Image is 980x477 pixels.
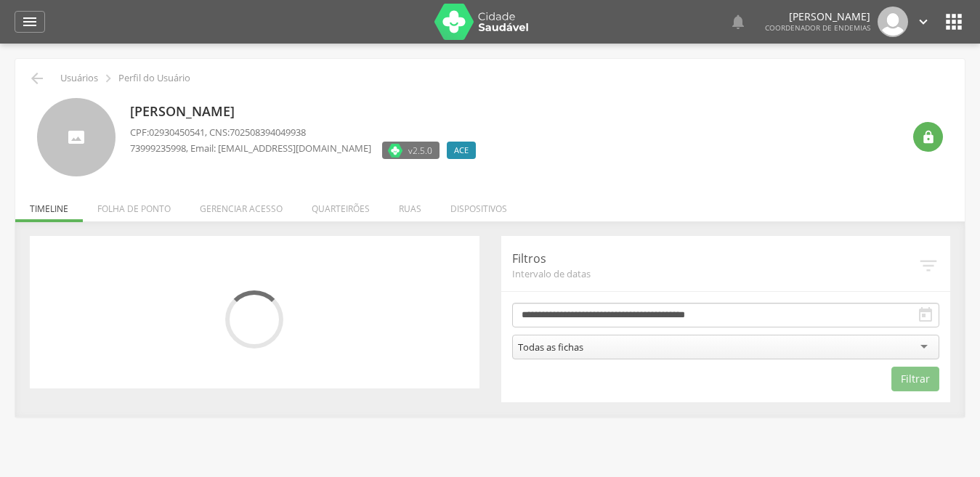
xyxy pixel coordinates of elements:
[149,126,205,139] span: 02930450541
[921,130,936,144] i: 
[408,143,432,158] span: v2.5.0
[729,13,747,30] i: 
[130,102,483,121] p: [PERSON_NAME]
[915,14,931,30] i: 
[384,188,436,222] li: Ruas
[382,142,440,159] label: Versão do aplicativo
[918,255,939,277] i: 
[765,23,870,33] span: Coordenador de Endemias
[60,73,98,84] p: Usuários
[130,142,371,155] p: , Email: [EMAIL_ADDRESS][DOMAIN_NAME]
[28,70,46,87] i: Voltar
[729,7,747,37] a: 
[230,126,306,139] span: 702508394049938
[21,13,39,30] i: 
[454,144,469,156] span: ACE
[913,122,943,152] div: Resetar senha
[512,250,918,267] p: Filtros
[130,126,483,139] p: CPF: , CNS:
[942,10,965,33] i: 
[917,306,934,324] i: 
[436,188,522,222] li: Dispositivos
[185,188,297,222] li: Gerenciar acesso
[518,341,583,354] div: Todas as fichas
[83,188,185,222] li: Folha de ponto
[15,11,45,33] a: 
[118,73,190,84] p: Perfil do Usuário
[765,12,870,22] p: [PERSON_NAME]
[891,367,939,391] button: Filtrar
[100,70,116,86] i: 
[297,188,384,222] li: Quarteirões
[915,7,931,37] a: 
[512,267,918,280] span: Intervalo de datas
[130,142,186,155] span: 73999235998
